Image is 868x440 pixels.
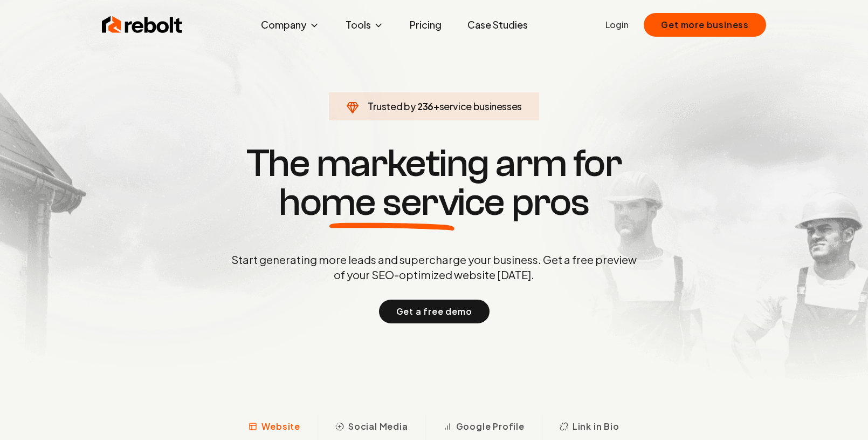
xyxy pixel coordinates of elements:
a: Pricing [401,14,450,36]
button: Get more business [644,13,766,37]
button: Tools [337,14,392,36]
span: + [433,100,439,112]
button: Get a free demo [379,300,490,323]
span: 236 [417,99,433,114]
span: Website [261,420,300,433]
span: home service [279,183,505,222]
img: Rebolt Logo [102,14,183,36]
p: Start generating more leads and supercharge your business. Get a free preview of your SEO-optimiz... [229,252,639,282]
span: Trusted by [368,100,416,112]
span: Link in Bio [573,420,619,433]
span: service businesses [439,100,522,112]
a: Case Studies [459,14,536,36]
a: Login [605,18,629,31]
h1: The marketing arm for pros [175,144,693,222]
button: Company [252,14,328,36]
span: Google Profile [456,420,525,433]
span: Social Media [348,420,408,433]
